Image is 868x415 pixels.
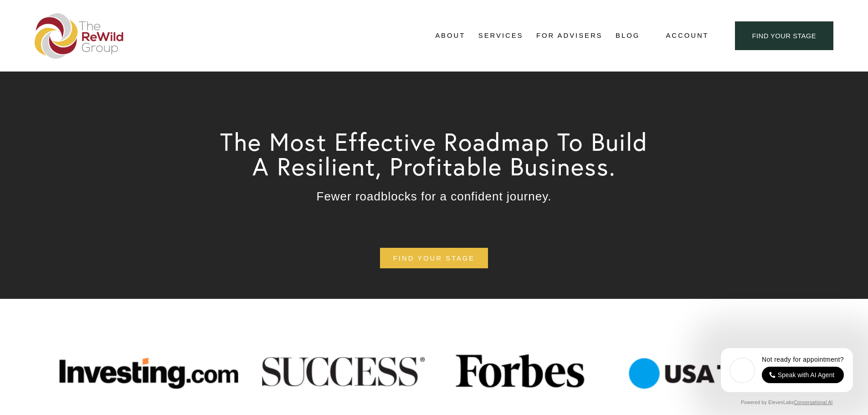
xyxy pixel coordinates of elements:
[616,29,640,43] a: Blog
[380,248,488,268] a: find your stage
[435,29,465,43] a: folder dropdown
[435,30,465,42] span: About
[35,13,124,59] img: The ReWild Group
[666,30,709,42] a: Account
[20,32,117,41] p: Plugin is loading...
[478,30,524,42] span: Services
[735,21,833,50] a: find your stage
[20,23,117,32] p: Get ready!
[14,53,30,69] a: Need help?
[7,44,130,154] img: Rough Water SEO
[317,190,552,203] span: Fewer roadblocks for a confident journey.
[478,29,524,43] a: folder dropdown
[220,126,656,182] span: The Most Effective Roadmap To Build A Resilient, Profitable Business.
[64,7,73,15] img: SEOSpace
[536,29,602,43] a: For Advisers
